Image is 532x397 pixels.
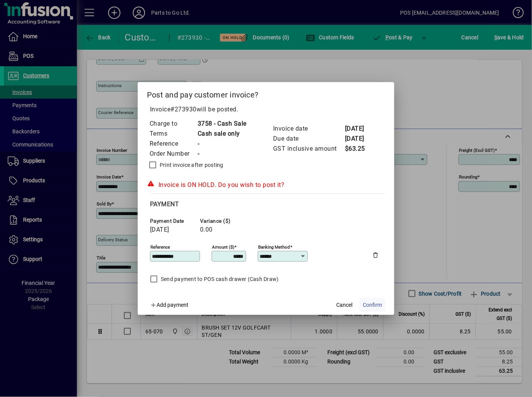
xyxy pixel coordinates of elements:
[197,139,247,149] td: -
[200,226,213,233] span: 0.00
[200,218,246,224] span: Variance ($)
[159,275,279,283] label: Send payment to POS cash drawer (Cash Draw)
[273,144,345,154] td: GST inclusive amount
[157,302,189,308] span: Add payment
[345,144,375,154] td: $63.25
[336,301,352,309] span: Cancel
[197,119,247,129] td: 3758 - Cash Sale
[150,200,179,208] span: Payment
[360,298,385,312] button: Confirm
[197,129,247,139] td: Cash sale only
[345,124,375,134] td: [DATE]
[147,298,192,312] button: Add payment
[273,124,345,134] td: Invoice date
[212,244,234,250] mat-label: Amount ($)
[149,129,197,139] td: Terms
[258,244,290,250] mat-label: Banking method
[147,180,385,190] div: Invoice is ON HOLD. Do you wish to post it?
[345,134,375,144] td: [DATE]
[158,161,223,169] label: Print invoice after posting
[147,105,385,114] p: Invoice will be posted .
[149,149,197,159] td: Order Number
[150,218,196,224] span: Payment date
[149,119,197,129] td: Charge to
[273,134,345,144] td: Due date
[150,244,170,250] mat-label: Reference
[138,82,394,104] h2: Post and pay customer invoice?
[197,149,247,159] td: -
[332,298,357,312] button: Cancel
[149,139,197,149] td: Reference
[150,226,169,233] span: [DATE]
[363,301,382,309] span: Confirm
[171,106,197,113] span: #273930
